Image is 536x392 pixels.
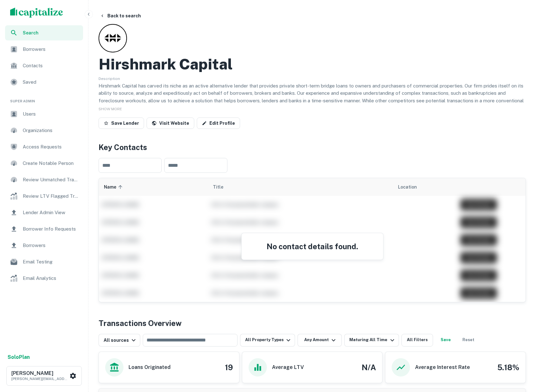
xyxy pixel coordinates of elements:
[11,376,68,382] p: [PERSON_NAME][EMAIL_ADDRESS][DOMAIN_NAME]
[23,176,79,184] span: Review Unmatched Transactions
[23,258,79,266] span: Email Testing
[23,78,79,86] span: Saved
[99,334,140,347] button: All sources
[23,209,79,216] span: Lender Admin View
[8,353,30,361] a: SoloPlan
[458,334,479,347] button: Reset
[99,142,526,153] h4: Key Contacts
[99,107,122,111] span: SHOW MORE
[5,205,83,220] a: Lender Admin View
[5,271,83,286] a: Email Analytics
[5,139,83,154] a: Access Requests
[23,62,79,69] span: Contacts
[97,10,143,21] button: Back to search
[344,334,399,347] button: Maturing All Time
[6,366,82,386] button: [PERSON_NAME][PERSON_NAME][EMAIL_ADDRESS][DOMAIN_NAME]
[99,76,120,81] span: Description
[240,334,295,347] button: All Property Types
[197,118,240,129] a: Edit Profile
[8,354,30,360] strong: Solo Plan
[5,123,83,138] a: Organizations
[99,118,144,129] button: Save Lender
[5,221,83,237] a: Borrower Info Requests
[504,341,536,372] iframe: Chat Widget
[225,362,233,373] h4: 19
[23,274,79,282] span: Email Analytics
[5,25,83,40] a: Search
[99,55,233,73] h2: Hirshmark Capital
[99,82,526,112] p: Hirshmark Capital has carved its niche as an active alternative lender that provides private shor...
[5,42,83,57] a: Borrowers
[23,242,79,249] span: Borrowers
[298,334,342,347] button: Any Amount
[23,110,79,118] span: Users
[5,58,83,73] a: Contacts
[23,45,79,53] span: Borrowers
[147,118,194,129] a: Visit Website
[23,143,79,151] span: Access Requests
[5,106,83,122] a: Users
[249,241,376,252] h4: No contact details found.
[415,364,470,371] h6: Average Interest Rate
[23,29,79,36] span: Search
[5,172,83,187] a: Review Unmatched Transactions
[5,75,83,90] a: Saved
[436,334,456,347] button: Save your search to get updates of matches that match your search criteria.
[23,160,79,167] span: Create Notable Person
[5,156,83,171] a: Create Notable Person
[23,127,79,134] span: Organizations
[5,254,83,269] a: Email Testing
[99,317,182,329] h4: Transactions Overview
[5,189,83,204] a: Review LTV Flagged Transactions
[349,336,396,344] div: Maturing All Time
[362,362,376,373] h4: N/A
[23,225,79,233] span: Borrower Info Requests
[5,91,83,106] li: Super Admin
[99,178,526,302] div: scrollable content
[10,8,63,18] img: capitalize-logo.png
[401,334,433,347] button: All Filters
[272,364,304,371] h6: Average LTV
[104,336,137,344] div: All sources
[11,371,68,376] h6: [PERSON_NAME]
[129,364,171,371] h6: Loans Originated
[23,192,79,200] span: Review LTV Flagged Transactions
[497,362,519,373] h4: 5.18%
[5,238,83,253] a: Borrowers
